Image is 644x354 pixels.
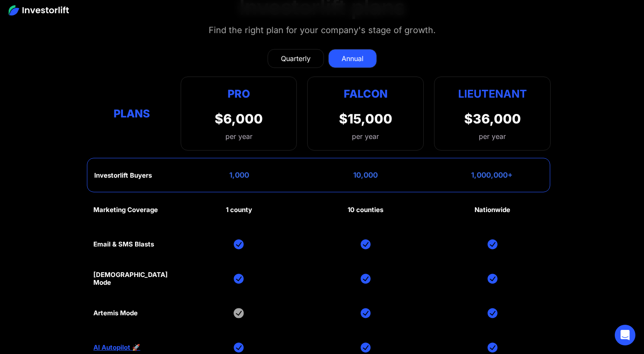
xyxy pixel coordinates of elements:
div: per year [352,131,379,142]
div: Pro [215,86,263,102]
div: Artemis Mode [93,309,138,317]
div: [DEMOGRAPHIC_DATA] Mode [93,271,170,286]
div: $15,000 [339,111,392,126]
div: Annual [342,53,364,64]
div: 1,000 [229,171,249,179]
div: Investorlift Buyers [94,172,152,179]
div: $6,000 [215,111,263,126]
div: $36,000 [464,111,521,126]
div: Open Intercom Messenger [615,325,635,345]
div: Nationwide [475,206,510,214]
a: AI Autopilot 🚀 [93,344,140,351]
div: Email & SMS Blasts [93,240,154,248]
div: Quarterly [281,53,311,64]
div: 10,000 [353,171,378,179]
div: Find the right plan for your company's stage of growth. [209,23,436,37]
div: 10 counties [348,206,383,214]
strong: Lieutenant [458,87,527,100]
div: Falcon [344,86,388,102]
div: 1,000,000+ [471,171,513,179]
div: Plans [93,105,170,122]
div: 1 county [226,206,252,214]
div: Marketing Coverage [93,206,158,214]
div: per year [215,131,263,142]
div: per year [479,131,506,142]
